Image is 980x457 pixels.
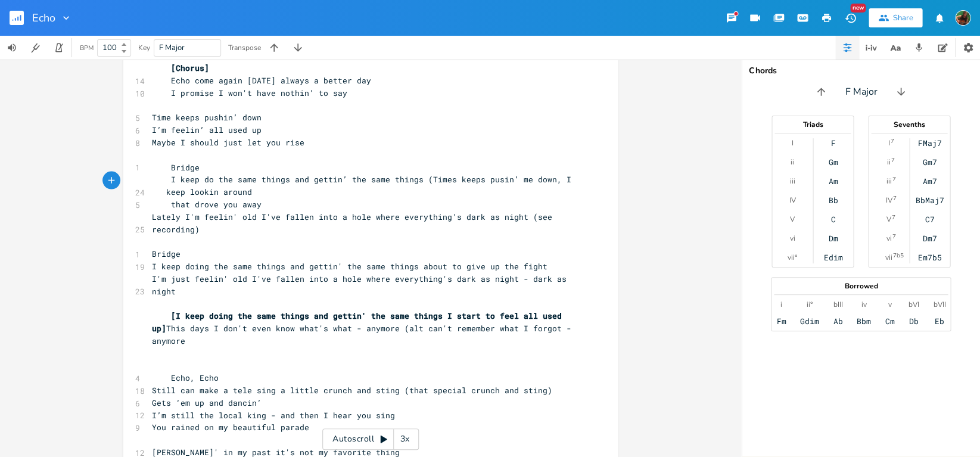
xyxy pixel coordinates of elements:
[850,4,866,13] div: New
[892,13,913,23] div: Share
[890,136,894,146] sup: 7
[909,300,919,309] div: bVI
[32,13,55,23] span: Echo
[152,87,347,98] span: I promise I won't have nothin' to say
[838,7,862,29] button: New
[922,157,937,167] div: Gm7
[888,138,889,148] div: I
[885,316,894,326] div: Cm
[922,234,937,243] div: Dm7
[152,248,181,259] span: Bridge
[152,173,571,197] span: I keep do the same things and gettin’ the same things (Times keeps pusin’ me down, I keep lookin ...
[955,10,970,26] img: Susan Rowe
[152,310,567,333] span: [I keep doing the same things and gettin' the same things I start to feel all used up]
[892,232,895,241] sup: 7
[138,44,150,51] div: Key
[152,384,552,395] span: Still can make a tele sing a little crunch and sting (that special crunch and sting)
[152,198,262,209] span: that drove you away
[886,176,891,186] div: iii
[828,195,838,205] div: Bb
[789,195,795,205] div: IV
[828,234,838,243] div: Dm
[152,260,547,271] span: I keep doing the same things and gettin' the same things about to give up the fight
[917,253,941,262] div: Em7b5
[800,316,819,326] div: Gdim
[833,300,842,309] div: bIII
[861,300,866,309] div: iv
[886,234,891,243] div: vi
[152,409,395,420] span: I’m still the local king - and then I hear you sing
[152,372,219,383] span: Echo, Echo
[789,234,795,243] div: vi
[909,316,919,326] div: Db
[791,157,794,167] div: ii
[892,175,895,184] sup: 7
[828,157,838,167] div: Gm
[828,176,838,186] div: Am
[152,446,400,457] span: [PERSON_NAME]' in my past it's not my favorite thing
[917,138,941,148] div: FMaj7
[152,310,576,346] span: This days I don't even know what's what - anymore (alt can't remember what I forgot - anymore
[790,214,795,224] div: V
[869,8,922,27] button: Share
[772,121,853,128] div: Triads
[885,195,892,205] div: IV
[788,253,797,262] div: vii°
[925,214,934,224] div: C7
[749,67,973,75] div: Chords
[807,300,813,309] div: ii°
[845,85,877,99] span: F Major
[152,211,557,234] span: Lately I'm feelin' old I've fallen into a hole where everything's dark as night (see recording)
[857,316,871,326] div: Bbm
[152,161,200,172] span: Bridge
[152,421,309,432] span: You rained on my beautiful parade
[152,124,262,135] span: I’m feelin’ all used up
[935,316,944,326] div: Eb
[823,253,842,262] div: Edim
[830,214,835,224] div: C
[791,138,793,148] div: I
[922,176,937,186] div: Am7
[322,428,419,450] div: Autoscroll
[789,176,795,186] div: iii
[833,316,842,326] div: Ab
[394,428,415,450] div: 3x
[892,213,895,222] sup: 7
[886,214,891,224] div: V
[152,397,262,408] span: Gets ‘em up and dancin’
[830,138,835,148] div: F
[869,121,950,128] div: Sevenths
[885,253,892,262] div: vii
[888,300,891,309] div: v
[887,157,891,167] div: ii
[771,282,950,290] div: Borrowed
[228,44,261,51] div: Transpose
[915,195,944,205] div: BbMaj7
[159,42,185,53] span: F Major
[780,300,782,309] div: i
[152,273,571,296] span: I'm just feelin' old I've fallen into a hole where everything's dark as night - dark as night
[152,136,304,147] span: Maybe I should just let you rise
[892,194,896,203] sup: 7
[152,74,371,85] span: Echo come again [DATE] always a better day
[891,156,895,165] sup: 7
[893,251,904,260] sup: 7b5
[152,111,262,122] span: Time keeps pushin’ down
[933,300,945,309] div: bVII
[171,62,209,73] span: [Chorus]
[80,45,94,51] div: BPM
[776,316,786,326] div: Fm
